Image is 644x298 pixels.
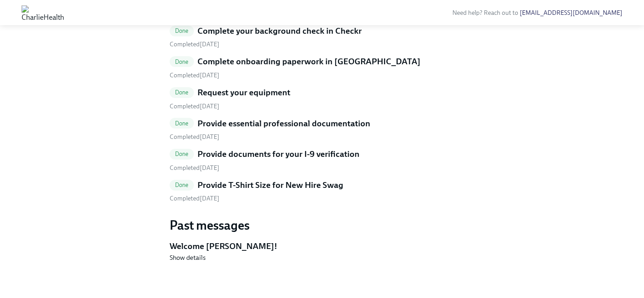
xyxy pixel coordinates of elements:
[452,9,622,17] span: Need help? Reach out to
[170,27,194,34] span: Done
[170,195,219,202] span: Thursday, September 4th 2025, 10:51 pm
[170,25,475,49] a: DoneComplete your background check in Checkr Completed[DATE]
[197,25,362,37] h5: Complete your background check in Checkr
[170,133,219,141] span: Friday, September 5th 2025, 9:09 pm
[170,148,475,172] a: DoneProvide documents for your I-9 verification Completed[DATE]
[170,87,475,111] a: DoneRequest your equipment Completed[DATE]
[197,87,290,98] h5: Request your equipment
[22,5,64,20] img: CharlieHealth
[197,118,370,129] h5: Provide essential professional documentation
[170,71,219,79] span: Friday, September 5th 2025, 8:59 pm
[170,40,219,48] span: Wednesday, August 27th 2025, 10:04 am
[170,89,194,96] span: Done
[197,56,421,67] h5: Complete onboarding paperwork in [GEOGRAPHIC_DATA]
[170,120,194,127] span: Done
[170,151,194,157] span: Done
[170,179,475,203] a: DoneProvide T-Shirt Size for New Hire Swag Completed[DATE]
[170,240,475,252] h5: Welcome [PERSON_NAME]!
[170,182,194,188] span: Done
[170,217,475,233] h3: Past messages
[170,164,219,172] span: Thursday, September 4th 2025, 10:47 pm
[170,102,219,110] span: Thursday, September 4th 2025, 10:48 pm
[197,179,343,191] h5: Provide T-Shirt Size for New Hire Swag
[520,9,622,17] a: [EMAIL_ADDRESS][DOMAIN_NAME]
[170,253,206,262] button: Show details
[170,56,475,80] a: DoneComplete onboarding paperwork in [GEOGRAPHIC_DATA] Completed[DATE]
[170,58,194,65] span: Done
[197,148,359,160] h5: Provide documents for your I-9 verification
[170,118,475,142] a: DoneProvide essential professional documentation Completed[DATE]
